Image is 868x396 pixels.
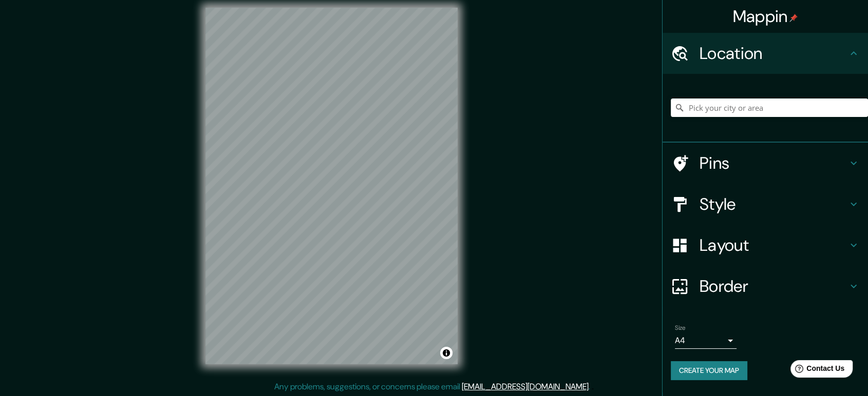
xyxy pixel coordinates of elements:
iframe: Help widget launcher [777,356,857,385]
h4: Border [700,276,847,296]
p: Any problems, suggestions, or concerns please email . [274,381,590,393]
div: . [590,381,592,393]
div: Location [663,33,868,74]
button: Create your map [671,361,747,380]
h4: Location [700,43,847,64]
div: A4 [675,332,737,349]
button: Toggle attribution [440,347,452,359]
div: . [592,381,594,393]
input: Pick your city or area [671,98,868,117]
h4: Mappin [733,6,798,27]
h4: Style [700,194,847,214]
h4: Layout [700,235,847,255]
div: Layout [663,225,868,266]
a: [EMAIL_ADDRESS][DOMAIN_NAME] [462,381,589,392]
img: pin-icon.png [789,14,798,22]
h4: Pins [700,153,847,173]
label: Size [675,324,686,332]
canvas: Map [205,8,458,364]
div: Border [663,266,868,307]
div: Style [663,184,868,225]
div: Pins [663,143,868,184]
